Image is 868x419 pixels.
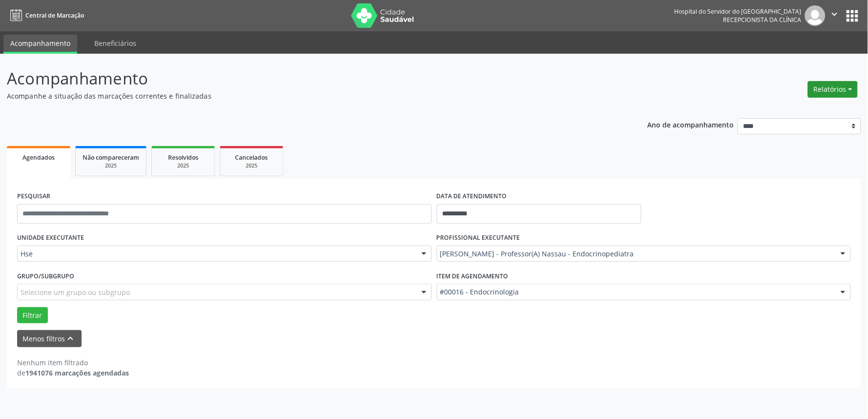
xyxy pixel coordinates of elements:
a: Central de Marcação [7,7,84,23]
a: Beneficiários [87,35,143,52]
button: apps [844,7,861,24]
div: de [17,368,129,378]
label: Grupo/Subgrupo [17,269,74,284]
label: UNIDADE EXECUTANTE [17,230,84,246]
i:  [829,9,840,20]
span: [PERSON_NAME] - Professor(A) Nassau - Endocrinopediatra [440,249,831,259]
label: PESQUISAR [17,189,50,204]
img: img [805,5,826,26]
label: Item de agendamento [437,269,508,284]
div: Hospital do Servidor do [GEOGRAPHIC_DATA] [675,7,802,16]
span: Hse [21,249,412,259]
span: Resolvidos [168,153,198,162]
div: 2025 [159,162,208,169]
button: Relatórios [808,81,858,98]
strong: 1941076 marcações agendadas [25,368,129,377]
span: Agendados [22,153,55,162]
label: PROFISSIONAL EXECUTANTE [437,230,520,246]
div: Nenhum item filtrado [17,357,129,368]
span: Recepcionista da clínica [723,16,802,24]
span: Cancelados [235,153,268,162]
p: Ano de acompanhamento [648,118,734,130]
i: keyboard_arrow_up [65,333,76,344]
p: Acompanhe a situação das marcações correntes e finalizadas [7,91,605,101]
button: Menos filtroskeyboard_arrow_up [17,330,82,347]
label: DATA DE ATENDIMENTO [437,189,507,204]
p: Acompanhamento [7,66,605,91]
a: Acompanhamento [3,35,77,54]
span: #00016 - Endocrinologia [440,287,831,297]
span: Não compareceram [83,153,139,162]
button:  [826,5,844,26]
div: 2025 [227,162,276,169]
span: Central de Marcação [25,11,84,20]
button: Filtrar [17,307,48,324]
span: Selecione um grupo ou subgrupo [21,287,130,297]
div: 2025 [83,162,139,169]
